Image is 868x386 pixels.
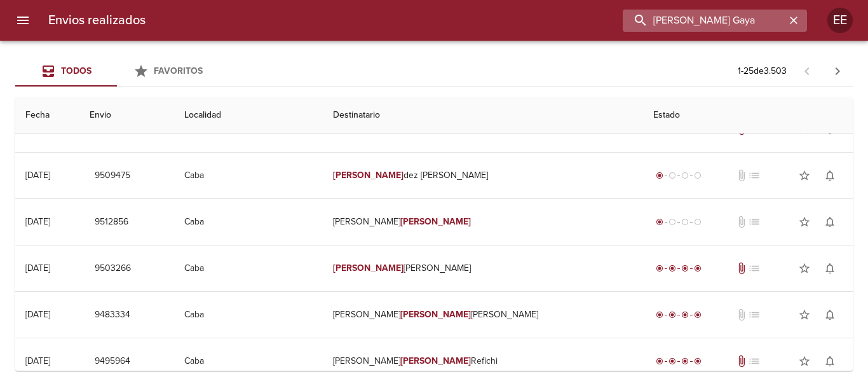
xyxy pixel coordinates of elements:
[25,309,50,320] div: [DATE]
[174,338,323,384] td: Caba
[748,216,761,228] span: No tiene pedido asociado
[174,292,323,338] td: Caba
[333,263,403,273] em: [PERSON_NAME]
[694,311,702,319] span: radio_button_checked
[681,265,689,272] span: radio_button_checked
[792,256,817,281] button: Agregar a favoritos
[656,172,663,179] span: radio_button_checked
[95,214,128,230] span: 9512856
[653,216,704,228] div: Generado
[694,265,702,272] span: radio_button_checked
[668,172,676,179] span: radio_button_unchecked
[824,308,836,321] span: notifications_none
[90,303,135,327] button: 9483334
[656,311,663,319] span: radio_button_checked
[798,308,811,321] span: star_border
[95,261,131,277] span: 9503266
[653,355,704,368] div: Entregado
[735,169,748,182] span: No tiene documentos adjuntos
[822,56,853,86] span: Pagina siguiente
[735,355,748,368] span: Tiene documentos adjuntos
[653,169,704,182] div: Generado
[79,97,174,134] th: Envio
[323,245,643,291] td: [PERSON_NAME]
[694,357,702,365] span: radio_button_checked
[798,355,811,368] span: star_border
[653,308,704,321] div: Entregado
[792,209,817,235] button: Agregar a favoritos
[656,357,663,365] span: radio_button_checked
[817,302,843,327] button: Activar notificaciones
[48,10,146,31] h6: Envios realizados
[817,256,843,281] button: Activar notificaciones
[792,64,822,77] span: Pagina anterior
[798,262,811,275] span: star_border
[623,10,785,32] input: buscar
[174,245,323,291] td: Caba
[824,355,836,368] span: notifications_none
[681,311,689,319] span: radio_button_checked
[748,262,761,275] span: No tiene pedido asociado
[748,169,761,182] span: No tiene pedido asociado
[656,218,663,226] span: radio_button_checked
[95,168,130,184] span: 9509475
[656,265,663,272] span: radio_button_checked
[25,263,50,273] div: [DATE]
[15,97,79,134] th: Fecha
[748,355,761,368] span: No tiene pedido asociado
[735,308,748,321] span: No tiene documentos adjuntos
[323,153,643,198] td: dez [PERSON_NAME]
[95,307,130,323] span: 9483334
[174,199,323,245] td: Caba
[174,97,323,134] th: Localidad
[61,65,92,76] span: Todos
[25,355,50,366] div: [DATE]
[154,65,203,76] span: Favoritos
[668,218,676,226] span: radio_button_unchecked
[694,172,702,179] span: radio_button_unchecked
[735,262,748,275] span: Tiene documentos adjuntos
[174,153,323,198] td: Caba
[323,338,643,384] td: [PERSON_NAME] Refichi
[323,199,643,245] td: [PERSON_NAME]
[653,262,704,275] div: Entregado
[400,355,471,366] em: [PERSON_NAME]
[323,97,643,134] th: Destinatario
[827,8,853,33] div: EE
[694,218,702,226] span: radio_button_unchecked
[15,56,219,86] div: Tabs Envios
[25,170,50,181] div: [DATE]
[25,216,50,227] div: [DATE]
[363,123,433,134] em: [PERSON_NAME]
[824,169,836,182] span: notifications_none
[798,169,811,182] span: star_border
[90,210,133,234] button: 9512856
[90,257,136,280] button: 9503266
[400,216,471,227] em: [PERSON_NAME]
[824,262,836,275] span: notifications_none
[681,172,689,179] span: radio_button_unchecked
[817,348,843,374] button: Activar notificaciones
[681,218,689,226] span: radio_button_unchecked
[738,65,787,78] p: 1 - 25 de 3.503
[817,209,843,235] button: Activar notificaciones
[8,5,38,36] button: menu
[798,216,811,228] span: star_border
[735,216,748,228] span: No tiene documentos adjuntos
[681,357,689,365] span: radio_button_checked
[748,308,761,321] span: No tiene pedido asociado
[792,302,817,327] button: Agregar a favoritos
[824,216,836,228] span: notifications_none
[827,8,853,33] div: Abrir información de usuario
[400,309,471,320] em: [PERSON_NAME]
[668,265,676,272] span: radio_button_checked
[90,350,135,373] button: 9495964
[323,292,643,338] td: [PERSON_NAME] [PERSON_NAME]
[95,354,130,369] span: 9495964
[90,164,135,188] button: 9509475
[792,348,817,374] button: Agregar a favoritos
[668,357,676,365] span: radio_button_checked
[817,163,843,188] button: Activar notificaciones
[643,97,853,134] th: Estado
[25,123,50,134] div: [DATE]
